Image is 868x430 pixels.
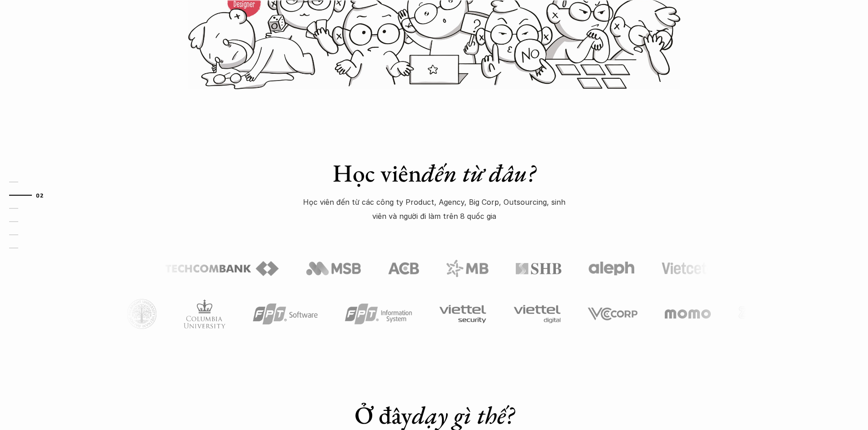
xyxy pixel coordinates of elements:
em: đến từ đâu? [421,157,535,189]
strong: 02 [36,192,43,198]
p: Học viên đến từ các công ty Product, Agency, Big Corp, Outsourcing, sinh viên và người đi làm trê... [298,195,571,223]
a: 02 [9,190,52,201]
h1: Ở đây [275,400,594,430]
h1: Học viên [275,158,594,188]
